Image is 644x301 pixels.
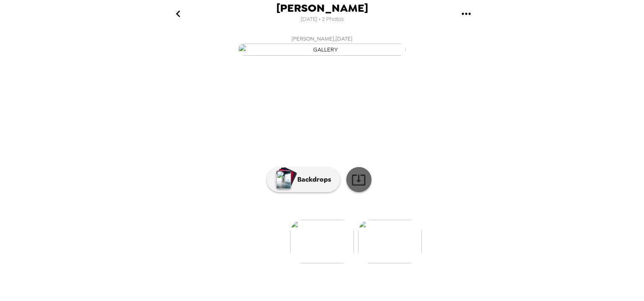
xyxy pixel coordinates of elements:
[267,167,340,192] button: Backdrops
[301,14,344,25] span: [DATE] • 2 Photos
[293,175,331,185] p: Backdrops
[291,34,353,44] span: [PERSON_NAME] , [DATE]
[154,31,490,58] button: [PERSON_NAME],[DATE]
[276,3,368,14] span: [PERSON_NAME]
[290,220,354,263] img: gallery
[358,220,422,263] img: gallery
[238,44,406,56] img: gallery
